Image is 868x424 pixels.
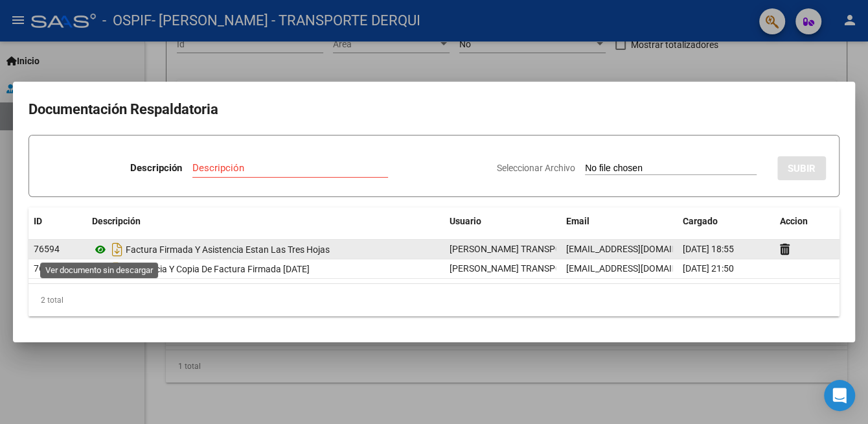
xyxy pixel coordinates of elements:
[566,263,710,274] span: [EMAIL_ADDRESS][DOMAIN_NAME]
[29,284,839,316] div: 2 total
[109,239,126,260] i: Descargar documento
[34,244,60,254] span: 76594
[566,244,710,254] span: [EMAIL_ADDRESS][DOMAIN_NAME]
[566,216,589,226] span: Email
[683,263,734,274] span: [DATE] 21:50
[29,207,87,235] datatable-header-cell: ID
[130,161,182,176] p: Descripción
[777,156,826,180] button: SUBIR
[780,216,808,226] span: Accion
[109,259,126,279] i: Descargar documento
[34,216,42,226] span: ID
[34,263,60,274] span: 76379
[29,97,839,122] h2: Documentación Respaldatoria
[678,207,775,235] datatable-header-cell: Cargado
[450,216,481,226] span: Usuario
[444,207,561,235] datatable-header-cell: Usuario
[683,216,718,226] span: Cargado
[788,163,816,174] span: SUBIR
[92,259,439,279] div: Asistencia Y Copia De Factura Firmada [DATE]
[450,244,611,254] span: [PERSON_NAME] TRANSPORTE DERQUI
[92,239,439,260] div: Factura Firmada Y Asistencia Estan Las Tres Hojas
[92,216,141,226] span: Descripción
[775,207,839,235] datatable-header-cell: Accion
[450,263,611,274] span: [PERSON_NAME] TRANSPORTE DERQUI
[87,207,444,235] datatable-header-cell: Descripción
[683,244,734,254] span: [DATE] 18:55
[824,380,855,411] div: Open Intercom Messenger
[497,163,575,173] span: Seleccionar Archivo
[561,207,678,235] datatable-header-cell: Email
